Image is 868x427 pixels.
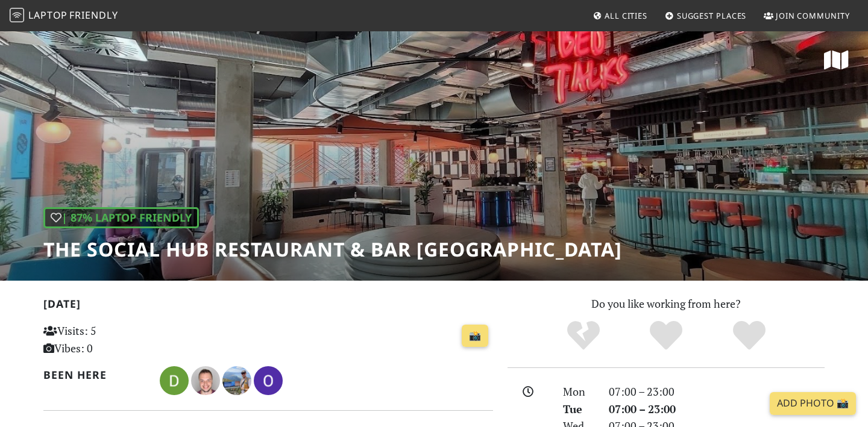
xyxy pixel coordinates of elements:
span: All Cities [605,10,647,21]
img: 5274-otar.jpg [254,366,283,395]
img: 5893-daniel.jpg [160,366,189,395]
a: LaptopFriendly LaptopFriendly [10,5,118,26]
h2: [DATE] [43,298,493,315]
div: Yes [624,319,708,352]
div: Definitely! [708,319,791,352]
div: No [542,319,625,352]
span: Join Community [776,10,850,21]
p: Do you like working from here? [508,295,825,313]
a: 📸 [462,325,488,348]
span: Daniel E. [160,372,191,387]
div: 07:00 – 23:00 [602,401,832,418]
a: All Cities [588,5,652,26]
a: Add Photo 📸 [770,392,856,415]
h2: Been here [43,369,145,381]
span: Friendly [69,8,118,22]
span: Laptop [28,8,68,22]
span: Suggest Places [677,10,747,21]
span: Tom T [222,372,254,387]
p: Visits: 5 Vibes: 0 [43,322,184,357]
span: Otar Khoperia [254,372,283,387]
img: LaptopFriendly [10,8,24,22]
img: 5810-tom.jpg [222,366,251,395]
div: Mon [556,383,602,401]
span: Danilo Aleixo [191,372,222,387]
a: Join Community [759,5,855,26]
a: Suggest Places [660,5,752,26]
div: | 87% Laptop Friendly [43,207,199,228]
img: 5096-danilo.jpg [191,366,220,395]
div: Tue [556,401,602,418]
h1: The Social Hub Restaurant & Bar [GEOGRAPHIC_DATA] [43,238,622,261]
div: 07:00 – 23:00 [602,383,832,401]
